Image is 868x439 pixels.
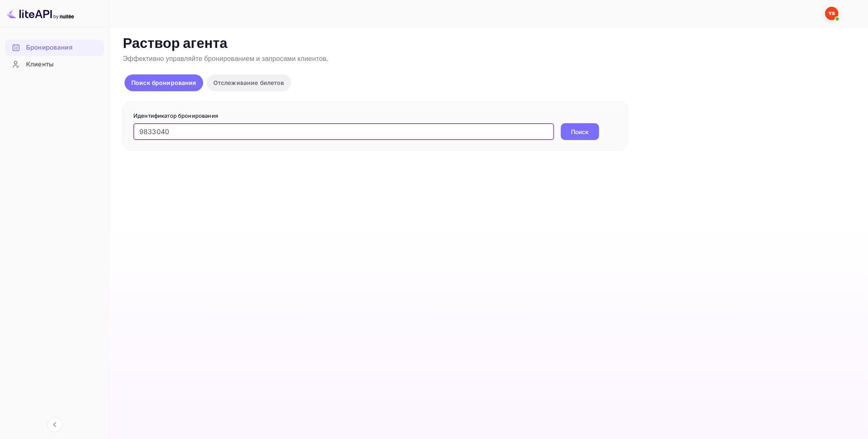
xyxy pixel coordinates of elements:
div: Бронирования [5,40,104,56]
ya-tr-span: Отслеживание билетов [213,79,284,86]
a: Клиенты [5,56,104,72]
button: Поиск [561,123,599,140]
ya-tr-span: Эффективно управляйте бронированием и запросами клиентов. [123,55,328,63]
img: Служба Поддержки Яндекса [825,7,839,20]
img: Логотип LiteAPI [7,7,74,20]
ya-tr-span: Бронирования [26,43,72,53]
ya-tr-span: Раствор агента [123,35,228,53]
ya-tr-span: Клиенты [26,60,53,69]
input: Введите идентификатор бронирования (например, 63782194) [133,123,554,140]
ya-tr-span: Поиск бронирования [131,79,196,86]
ya-tr-span: Идентификатор бронирования [133,112,218,119]
button: Свернуть навигацию [47,417,62,432]
ya-tr-span: Поиск [571,127,589,136]
div: Клиенты [5,56,104,73]
a: Бронирования [5,40,104,55]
